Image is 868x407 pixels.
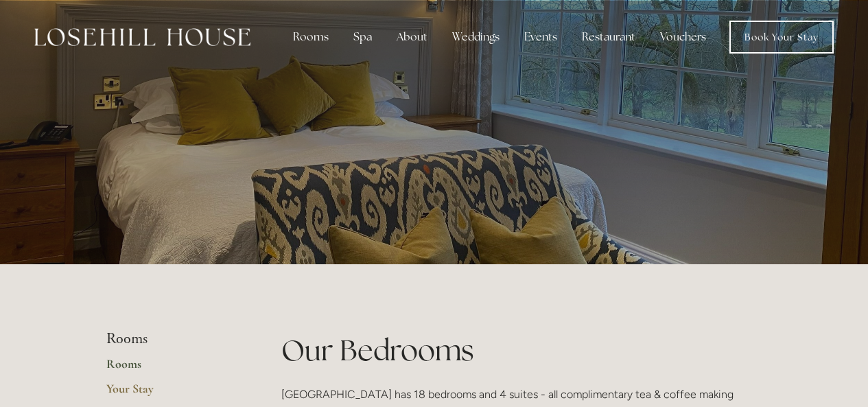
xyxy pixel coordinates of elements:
[649,23,717,51] a: Vouchers
[441,23,511,51] div: Weddings
[513,23,568,51] div: Events
[106,330,237,348] li: Rooms
[571,23,646,51] div: Restaurant
[34,28,250,46] img: Losehill House
[729,21,834,54] a: Book Your Stay
[282,23,340,51] div: Rooms
[281,330,762,371] h1: Our Bedrooms
[342,23,383,51] div: Spa
[106,381,237,406] a: Your Stay
[386,23,438,51] div: About
[106,356,237,381] a: Rooms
